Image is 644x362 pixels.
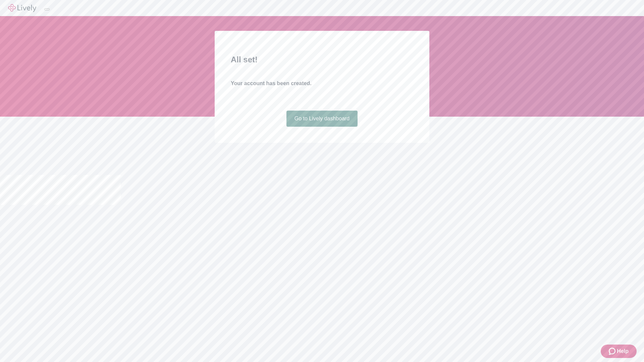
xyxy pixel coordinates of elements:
[231,54,413,66] h2: All set!
[8,4,36,12] img: Lively
[286,111,358,127] a: Go to Lively dashboard
[44,8,50,10] button: Log out
[609,347,617,355] svg: Zendesk support icon
[617,347,629,355] span: Help
[601,345,637,358] button: Zendesk support iconHelp
[231,79,413,87] h4: Your account has been created.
